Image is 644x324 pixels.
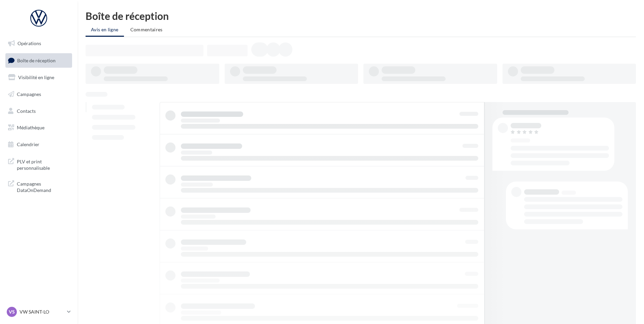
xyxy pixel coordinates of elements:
a: Contacts [4,104,73,118]
span: Commentaires [130,27,163,32]
a: VS VW SAINT-LO [5,305,72,318]
span: VS [9,309,15,315]
span: Opérations [18,40,41,46]
span: Campagnes [17,91,41,97]
span: Visibilité en ligne [18,74,54,80]
a: Calendrier [4,137,73,152]
a: PLV et print personnalisable [4,154,73,174]
a: Campagnes [4,87,73,101]
a: Opérations [4,36,73,51]
a: Médiathèque [4,121,73,135]
span: Contacts [17,108,36,114]
span: Calendrier [17,141,39,147]
p: VW SAINT-LO [20,309,64,315]
span: Campagnes DataOnDemand [17,179,69,194]
div: Boîte de réception [86,11,636,21]
a: Visibilité en ligne [4,70,73,85]
a: Campagnes DataOnDemand [4,176,73,196]
span: PLV et print personnalisable [17,157,69,171]
a: Boîte de réception [4,53,73,68]
span: Boîte de réception [17,57,56,63]
span: Médiathèque [17,125,44,130]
